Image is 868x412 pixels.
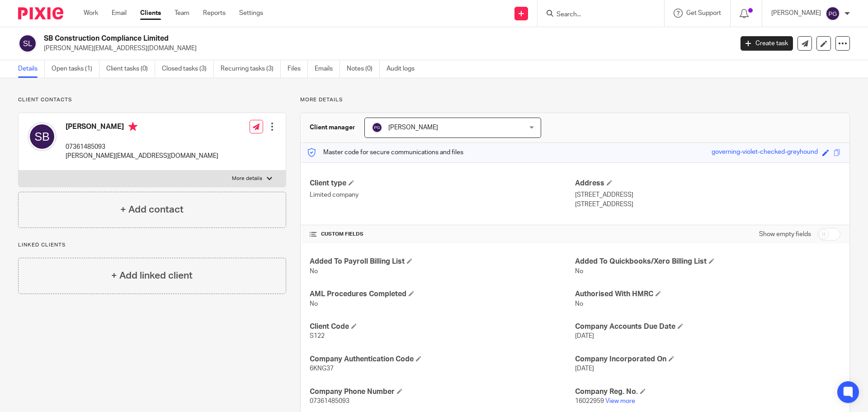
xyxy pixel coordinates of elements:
[310,301,318,307] span: No
[712,147,818,158] div: governing-violet-checked-greyhound
[112,9,127,18] a: Email
[288,60,308,78] a: Files
[44,34,590,43] h2: SB Construction Compliance Limited
[162,60,214,78] a: Closed tasks (3)
[175,9,189,18] a: Team
[372,122,382,133] img: svg%3E
[575,190,840,199] p: [STREET_ADDRESS]
[106,60,155,78] a: Client tasks (0)
[18,60,45,78] a: Details
[66,152,218,161] p: [PERSON_NAME][EMAIL_ADDRESS][DOMAIN_NAME]
[388,124,438,131] span: [PERSON_NAME]
[307,148,463,157] p: Master code for secure communications and files
[18,96,286,104] p: Client contacts
[84,9,98,18] a: Work
[686,10,721,16] span: Get Support
[387,60,421,78] a: Audit logs
[203,9,226,18] a: Reports
[575,179,840,188] h4: Address
[111,269,193,283] h4: + Add linked client
[771,9,821,18] p: [PERSON_NAME]
[44,44,727,53] p: [PERSON_NAME][EMAIL_ADDRESS][DOMAIN_NAME]
[556,11,637,19] input: Search
[310,333,325,339] span: S122
[310,179,575,188] h4: Client type
[310,322,575,331] h4: Client Code
[18,7,63,19] img: Pixie
[140,9,161,18] a: Clients
[575,200,840,209] p: [STREET_ADDRESS]
[120,203,184,217] h4: + Add contact
[575,289,840,299] h4: Authorised With HMRC
[28,122,57,151] img: svg%3E
[310,398,349,404] span: 07361485093
[575,333,594,339] span: [DATE]
[575,355,840,364] h4: Company Incorporated On
[310,257,575,266] h4: Added To Payroll Billing List
[310,268,318,275] span: No
[575,387,840,397] h4: Company Reg. No.
[605,398,635,404] a: View more
[66,122,218,133] h4: [PERSON_NAME]
[759,230,811,239] label: Show empty fields
[575,398,604,404] span: 16022959
[221,60,281,78] a: Recurring tasks (3)
[128,122,137,131] i: Primary
[66,142,218,152] p: 07361485093
[347,60,380,78] a: Notes (0)
[310,387,575,397] h4: Company Phone Number
[18,34,37,53] img: svg%3E
[310,123,355,132] h3: Client manager
[300,96,850,104] p: More details
[575,365,594,372] span: [DATE]
[575,322,840,331] h4: Company Accounts Due Date
[310,231,575,238] h4: CUSTOM FIELDS
[315,60,340,78] a: Emails
[52,60,99,78] a: Open tasks (1)
[575,268,583,275] span: No
[18,242,286,249] p: Linked clients
[741,36,793,51] a: Create task
[826,6,840,21] img: svg%3E
[232,175,262,182] p: More details
[310,289,575,299] h4: AML Procedures Completed
[575,257,840,266] h4: Added To Quickbooks/Xero Billing List
[575,301,583,307] span: No
[310,190,575,199] p: Limited company
[310,355,575,364] h4: Company Authentication Code
[310,365,334,372] span: 6KNG37
[239,9,263,18] a: Settings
